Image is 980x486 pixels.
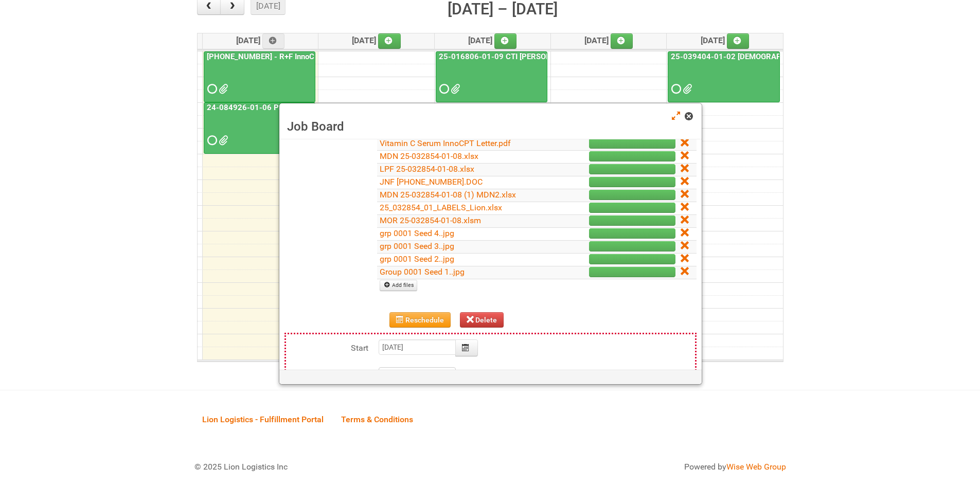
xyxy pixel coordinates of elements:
span: [DATE] [584,35,633,45]
a: 24-084926-01-06 Pack Collab Wand Tint [204,102,315,154]
button: Calendar [455,339,478,356]
a: Add an event [611,33,633,49]
button: Delete [460,312,504,328]
h3: Job Board [287,119,694,134]
a: [PHONE_NUMBER] - R+F InnoCPT [205,52,326,61]
span: Group 0001 Seed 1..jpg grp 0001 Seed 2..jpg grp 0001 Seed 3..jpg grp 0001 Seed 4..jpg MOR 25-0328... [219,85,226,93]
a: MOR 25-032854-01-08.xlsm [380,215,481,225]
span: Labels 24-084926-01-06 Pack Collab Wand Tint - Lion.xlsx MOR 24-084926-01-08.xlsm LPF 24-084926-0... [219,137,226,144]
a: Add an event [262,33,285,49]
a: 25-016806-01-09 CTI [PERSON_NAME] Bar Superior HUT [436,51,547,103]
a: Terms & Conditions [333,403,421,435]
span: [DATE] [701,35,750,45]
a: 25-016806-01-09 CTI [PERSON_NAME] Bar Superior HUT [437,52,643,61]
a: 24-084926-01-06 Pack Collab Wand Tint [205,103,353,112]
a: grp 0001 Seed 2..jpg [380,254,454,264]
span: [DATE] [236,35,285,45]
span: Lion Logistics - Fulfillment Portal [202,415,324,424]
a: grp 0001 Seed 4..jpg [380,228,454,238]
a: Add an event [494,33,517,49]
a: [PHONE_NUMBER] - R+F InnoCPT [204,51,315,103]
a: MDN 25-032854-01-08.xlsx [380,151,478,161]
label: Status [286,367,368,382]
span: Requested [207,137,215,144]
a: Wise Web Group [726,462,786,472]
span: LPF - 25-016806-01-09 CTI Dove CM Bar Superior HUT.xlsx Dove CM Usage Instructions.pdf MDN - 25-0... [451,85,458,93]
div: Powered by [503,461,786,473]
span: [DATE] [352,35,401,45]
a: Add an event [378,33,401,49]
div: © 2025 Lion Logistics Inc [187,453,485,481]
a: Add files [380,280,417,291]
button: Reschedule [389,312,451,328]
span: JNF 25-039404-01-02_REV.doc MDN 25-039404-01-02 MDN #2.xlsx MDN 25-039404-01-02.xlsx [683,85,690,93]
a: Vitamin C Serum InnoCPT Letter.pdf [380,138,511,148]
a: grp 0001 Seed 3..jpg [380,241,454,251]
a: 25-039404-01-02 [DEMOGRAPHIC_DATA] Wet Shave SQM [668,51,780,103]
a: Lion Logistics - Fulfillment Portal [194,403,331,435]
a: Add an event [727,33,750,49]
span: Requested [207,85,215,93]
span: Requested [671,85,679,93]
a: Group 0001 Seed 1..jpg [380,267,465,277]
a: LPF 25-032854-01-08.xlsx [380,164,474,174]
label: Start [286,339,368,354]
a: JNF [PHONE_NUMBER].DOC [380,177,483,187]
span: [DATE] [468,35,517,45]
span: Requested [439,85,447,93]
a: 25-039404-01-02 [DEMOGRAPHIC_DATA] Wet Shave SQM [669,52,878,61]
a: MDN 25-032854-01-08 (1) MDN2.xlsx [380,190,516,200]
span: Terms & Conditions [341,415,413,424]
a: 25_032854_01_LABELS_Lion.xlsx [380,203,502,212]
